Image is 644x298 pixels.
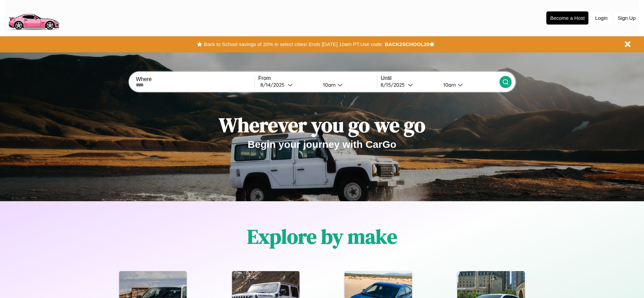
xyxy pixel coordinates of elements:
div: 8 / 15 / 2025 [381,82,408,88]
b: BACK2SCHOOL20 [385,41,429,47]
img: logo [5,3,62,32]
div: 10am [320,82,337,88]
h1: Explore by make [247,223,397,250]
button: Back to School savings of 20% in select cities! Ends [DATE] 10am PT.Use code: [202,40,385,49]
button: 10am [438,81,499,88]
button: Sign Up [614,12,639,24]
div: 8 / 14 / 2025 [260,82,288,88]
button: Login [592,12,611,24]
button: Become a Host [546,11,588,25]
label: From [258,75,377,81]
button: 10am [318,81,377,88]
div: 10am [440,82,458,88]
label: Where [136,76,254,82]
label: Until [381,75,499,81]
button: 8/14/2025 [258,81,318,88]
